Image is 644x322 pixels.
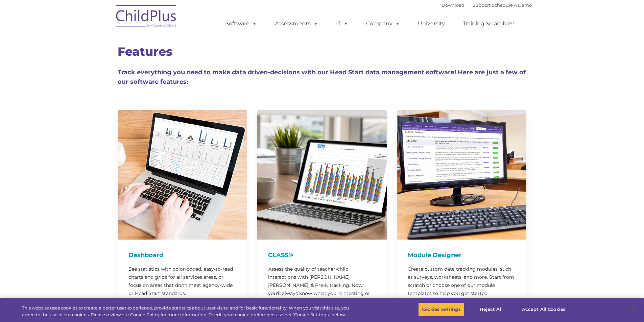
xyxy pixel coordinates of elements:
a: Software [219,17,264,30]
a: Training Scramble!! [456,17,521,30]
span: Features [118,44,172,59]
a: Company [359,17,407,30]
a: Support [473,2,491,8]
span: Track everything you need to make data driven-decisions with our Head Start data management softw... [118,69,526,85]
img: ChildPlus by Procare Solutions [113,0,180,34]
button: Close [626,302,641,317]
a: Download [442,2,464,8]
a: IT [329,17,355,30]
button: Reject All [470,302,512,317]
button: Cookies Settings [418,302,464,317]
p: Assess the quality of teacher-child interactions with [PERSON_NAME], [PERSON_NAME], & Pre-K track... [268,265,376,305]
a: Schedule A Demo [492,2,532,8]
button: Accept All Cookies [518,302,569,317]
img: CLASS-750 [257,110,387,240]
p: Create custom data tracking modules, such as surveys, worksheets, and more. Start from scratch or... [408,265,516,297]
h4: Module Designer [408,250,516,260]
p: See statistics with color-coded, easy-to-read charts and grids for all services areas, or focus o... [128,265,236,297]
div: This website uses cookies to create a better user experience, provide statistics about user visit... [22,305,354,318]
a: University [411,17,452,30]
h4: CLASS© [268,250,376,260]
font: | [442,2,532,8]
img: ModuleDesigner750 [397,110,526,240]
h4: Dashboard [128,250,236,260]
a: Assessments [268,17,325,30]
img: Dash [118,110,247,240]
